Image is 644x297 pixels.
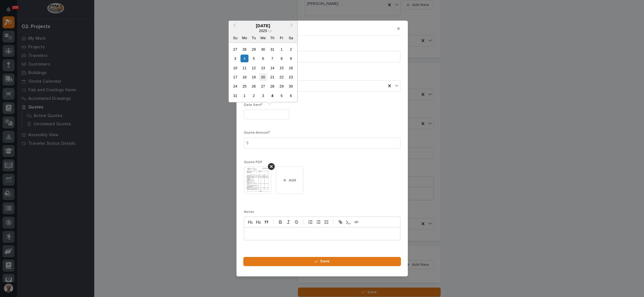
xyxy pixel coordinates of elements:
div: Choose Sunday, August 17th, 2025 [231,73,239,81]
div: Choose Tuesday, August 26th, 2025 [250,82,258,90]
div: Choose Saturday, August 9th, 2025 [287,55,295,62]
div: Choose Tuesday, July 29th, 2025 [250,45,258,53]
button: Next Month [288,21,297,30]
div: Choose Sunday, August 31st, 2025 [231,92,239,100]
button: Add [276,167,303,194]
span: Save [320,259,330,264]
div: $ [244,137,255,149]
div: Choose Monday, August 25th, 2025 [241,82,248,90]
div: Choose Monday, July 28th, 2025 [241,45,248,53]
div: Sa [287,34,295,41]
div: Choose Sunday, August 3rd, 2025 [231,55,239,62]
span: Quote PDF [244,161,262,164]
span: Add [289,178,296,183]
div: Choose Thursday, August 21st, 2025 [268,73,276,81]
div: Choose Sunday, August 24th, 2025 [231,82,239,90]
div: Choose Thursday, September 4th, 2025 [268,92,276,100]
div: Tu [250,34,258,41]
div: Choose Tuesday, August 12th, 2025 [250,64,258,72]
div: Choose Monday, September 1st, 2025 [241,92,248,100]
div: month 2025-08 [230,45,295,100]
div: Choose Saturday, August 2nd, 2025 [287,45,295,53]
div: Choose Wednesday, August 27th, 2025 [259,82,267,90]
div: Mo [241,34,248,41]
div: Choose Friday, August 8th, 2025 [278,55,285,62]
div: Choose Saturday, September 6th, 2025 [287,92,295,100]
div: Choose Saturday, August 23rd, 2025 [287,73,295,81]
div: Choose Wednesday, August 20th, 2025 [259,73,267,81]
div: Choose Thursday, August 28th, 2025 [268,82,276,90]
div: Choose Wednesday, August 13th, 2025 [259,64,267,72]
div: Choose Saturday, August 16th, 2025 [287,64,295,72]
div: Choose Friday, August 15th, 2025 [278,64,285,72]
div: Choose Wednesday, August 6th, 2025 [259,55,267,62]
div: Choose Saturday, August 30th, 2025 [287,82,295,90]
div: Choose Thursday, August 14th, 2025 [268,64,276,72]
div: Choose Friday, August 29th, 2025 [278,82,285,90]
div: Choose Friday, September 5th, 2025 [278,92,285,100]
span: Quote Amount [244,131,270,134]
div: Choose Monday, August 11th, 2025 [241,64,248,72]
div: Choose Monday, August 18th, 2025 [241,73,248,81]
span: Notes [244,210,254,214]
div: Choose Tuesday, September 2nd, 2025 [250,92,258,100]
div: Choose Thursday, July 31st, 2025 [268,45,276,53]
div: Choose Friday, August 1st, 2025 [278,45,285,53]
div: Choose Sunday, August 10th, 2025 [231,64,239,72]
div: Choose Wednesday, September 3rd, 2025 [259,92,267,100]
span: 2025 [259,29,267,33]
button: Save [243,257,401,266]
div: We [259,34,267,41]
button: Previous Month [229,21,238,30]
div: Choose Sunday, July 27th, 2025 [231,45,239,53]
div: Choose Monday, August 4th, 2025 [241,55,248,62]
div: Choose Wednesday, July 30th, 2025 [259,45,267,53]
div: Choose Tuesday, August 19th, 2025 [250,73,258,81]
div: [DATE] [229,23,297,28]
div: Choose Friday, August 22nd, 2025 [278,73,285,81]
div: Choose Thursday, August 7th, 2025 [268,55,276,62]
div: Fr [278,34,285,41]
div: Su [231,34,239,41]
div: Th [268,34,276,41]
div: Choose Tuesday, August 5th, 2025 [250,55,258,62]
